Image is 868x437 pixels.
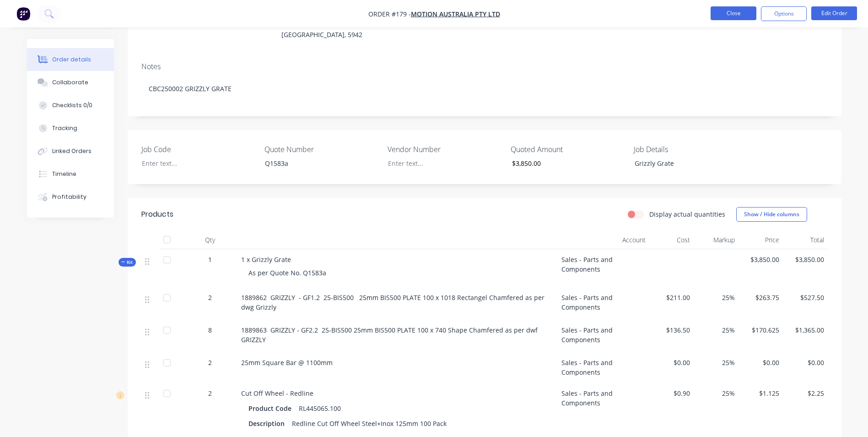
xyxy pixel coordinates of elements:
[627,157,742,170] div: Grizzly Grate
[739,231,783,249] div: Price
[558,231,649,249] div: Account
[141,209,173,220] div: Products
[288,417,450,430] div: Redline Cut Off Wheel Steel+Inox 125mm 100 Pack
[241,358,333,367] span: 25mm Square Bar @ 1100mm
[783,231,828,249] div: Total
[27,48,114,71] button: Order details
[649,231,694,249] div: Cost
[121,259,133,266] span: Kit
[787,388,824,398] span: $2.25
[761,6,807,21] button: Options
[787,293,824,302] span: $527.50
[141,144,256,155] label: Job Code
[52,147,92,155] div: Linked Orders
[634,144,748,155] label: Job Details
[504,157,625,170] input: Enter currency...
[697,325,735,335] span: 25%
[52,170,76,178] div: Timeline
[141,75,828,103] div: CBC250002 GRIZZLY GRATE
[208,255,212,264] span: 1
[368,10,411,18] span: Order #179 -
[742,325,780,335] span: $170.625
[27,186,114,208] button: Profitability
[241,255,291,264] span: 1 x Grizzly Grate
[248,417,288,430] div: Description
[52,124,77,132] div: Tracking
[649,209,725,219] label: Display actual quantities
[241,389,313,398] span: Cut Off Wheel - Redline
[742,255,780,264] span: $3,850.00
[295,402,345,415] div: RL445065.100
[208,293,212,302] span: 2
[694,231,739,249] div: Markup
[653,388,690,398] span: $0.90
[511,144,625,155] label: Quoted Amount
[653,358,690,367] span: $0.00
[697,358,735,367] span: 25%
[208,358,212,367] span: 2
[697,388,735,398] span: 25%
[52,55,91,64] div: Order details
[264,144,379,155] label: Quote Number
[258,157,372,170] div: Q1583a
[811,6,857,20] button: Edit Order
[653,325,690,335] span: $136.50
[742,388,780,398] span: $1.125
[52,101,92,109] div: Checklists 0/0
[16,7,30,21] img: Factory
[208,325,212,335] span: 8
[558,249,649,287] div: Sales - Parts and Components
[742,293,780,302] span: $263.75
[697,293,735,302] span: 25%
[27,71,114,94] button: Collaborate
[653,293,690,302] span: $211.00
[141,62,828,71] div: Notes
[183,231,237,249] div: Qty
[27,140,114,163] button: Linked Orders
[736,207,807,222] button: Show / Hide columns
[241,293,546,311] span: 1889862 GRIZZLY - GF1.2 25-BIS500 25mm BIS500 PLATE 100 x 1018 Rectangel Chamfered as per dwg Gri...
[27,163,114,186] button: Timeline
[711,6,756,20] button: Close
[411,10,500,18] a: Motion Australia Pty Ltd
[558,383,649,436] div: Sales - Parts and Components
[27,94,114,117] button: Checklists 0/0
[558,320,649,352] div: Sales - Parts and Components
[787,325,824,335] span: $1,365.00
[558,287,649,320] div: Sales - Parts and Components
[388,144,502,155] label: Vendor Number
[52,193,86,201] div: Profitability
[52,78,88,87] div: Collaborate
[742,358,780,367] span: $0.00
[208,388,212,398] span: 2
[558,352,649,383] div: Sales - Parts and Components
[241,326,539,344] span: 1889863 GRIZZLY - GF2.2 25-BIS500 25mm BIS500 PLATE 100 x 740 Shape Chamfered as per dwf GRIZZLY
[27,117,114,140] button: Tracking
[248,268,326,277] span: As per Quote No. Q1583a
[787,255,824,264] span: $3,850.00
[119,258,136,267] div: Kit
[787,358,824,367] span: $0.00
[248,402,295,415] div: Product Code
